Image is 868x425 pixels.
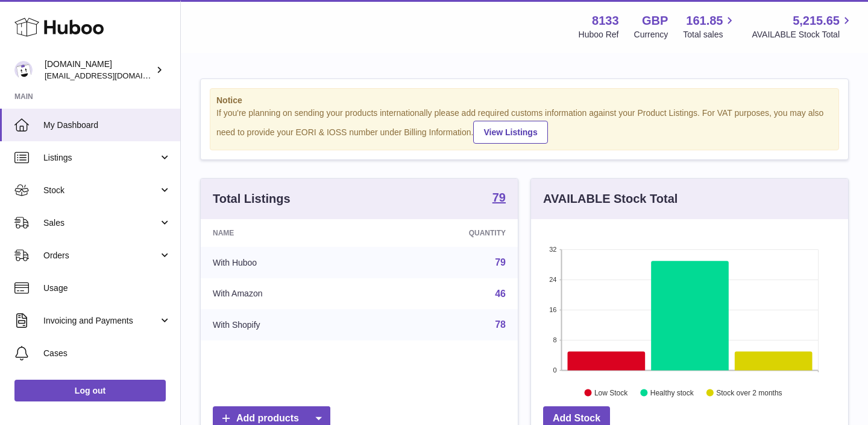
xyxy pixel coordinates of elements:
a: 79 [495,257,506,267]
span: Stock [43,185,159,196]
span: Cases [43,348,171,359]
a: 161.85 Total sales [683,13,737,40]
strong: Notice [216,95,832,106]
a: 5,215.65 AVAILABLE Stock Total [752,13,854,40]
text: 0 [553,366,556,374]
span: Orders [43,250,159,261]
td: With Shopify [201,309,374,340]
h3: Total Listings [213,191,291,207]
text: 8 [553,336,556,344]
span: My Dashboard [43,120,171,131]
text: 24 [549,276,556,283]
strong: 8133 [592,13,619,29]
span: AVAILABLE Stock Total [752,29,854,40]
th: Quantity [374,219,518,247]
span: 5,215.65 [793,13,840,29]
text: 32 [549,246,556,253]
h3: AVAILABLE Stock Total [543,191,678,207]
a: Log out [14,380,166,401]
text: Low Stock [594,388,628,397]
a: 79 [492,191,506,206]
a: 46 [495,289,506,299]
div: Huboo Ref [579,29,619,40]
text: Stock over 2 months [716,388,782,397]
th: Name [201,219,374,247]
td: With Amazon [201,278,374,310]
span: Total sales [683,29,737,40]
a: View Listings [473,121,547,144]
div: If you're planning on sending your products internationally please add required customs informati... [216,107,832,144]
strong: 79 [492,191,506,203]
span: [EMAIL_ADDRESS][DOMAIN_NAME] [45,71,177,80]
div: Currency [634,29,668,40]
span: Invoicing and Payments [43,315,159,327]
img: info@activeposture.co.uk [14,61,33,79]
span: Usage [43,283,171,294]
span: Listings [43,152,159,164]
text: 16 [549,306,556,313]
span: 161.85 [686,13,723,29]
a: 78 [495,319,506,330]
span: Sales [43,217,159,229]
div: [DOMAIN_NAME] [45,59,153,81]
td: With Huboo [201,247,374,278]
text: Healthy stock [650,388,694,397]
strong: GBP [642,13,668,29]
